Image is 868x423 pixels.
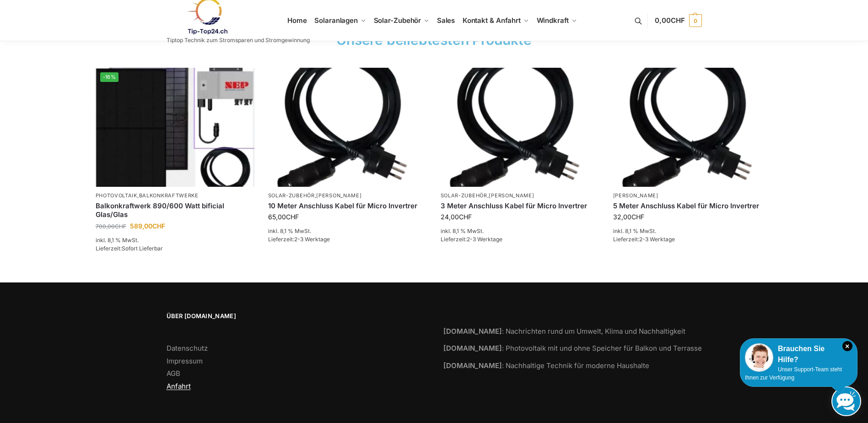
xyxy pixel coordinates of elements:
[613,192,658,199] a: [PERSON_NAME]
[441,192,487,199] a: Solar-Zubehör
[268,213,299,221] bdi: 65,00
[167,344,208,352] a: Datenschutz
[613,236,675,243] span: Lieferzeit:
[441,68,599,187] a: Anschlusskabel-3meter
[152,222,165,230] span: CHF
[613,68,772,187] img: Home 16
[96,68,254,187] img: Home 15
[96,223,126,230] bdi: 700,00
[294,236,330,243] span: 2-3 Werktage
[613,201,772,211] a: 5 Meter Anschluss Kabel für Micro Invertrer
[268,68,427,187] img: Home 16
[671,16,685,25] span: CHF
[115,223,126,230] span: CHF
[441,192,599,199] p: ,
[268,192,315,199] a: Solar-Zubehör
[167,357,203,365] a: Impressum
[122,245,163,252] span: Sofort Lieferbar
[443,361,649,370] a: [DOMAIN_NAME]: Nachhaltige Technik für moderne Haushalte
[268,192,427,199] p: ,
[96,201,254,219] a: Balkonkraftwerk 890/600 Watt bificial Glas/Glas
[441,227,599,235] p: inkl. 8,1 % MwSt.
[613,68,772,187] a: Anschlusskabel-3meter
[655,16,685,25] span: 0,00
[268,201,427,211] a: 10 Meter Anschluss Kabel für Micro Invertrer
[443,344,502,352] strong: [DOMAIN_NAME]
[459,213,472,221] span: CHF
[268,227,427,235] p: inkl. 8,1 % MwSt.
[316,192,361,199] a: [PERSON_NAME]
[268,236,330,243] span: Lieferzeit:
[167,369,180,378] a: AGB
[655,7,701,34] a: 0,00CHF 0
[443,327,502,336] strong: [DOMAIN_NAME]
[631,213,644,221] span: CHF
[463,16,521,25] span: Kontakt & Anfahrt
[374,16,421,25] span: Solar-Zubehör
[537,16,569,25] span: Windkraft
[96,192,254,199] p: ,
[167,312,425,321] span: Über [DOMAIN_NAME]
[441,236,502,243] span: Lieferzeit:
[441,213,472,221] bdi: 24,00
[314,16,358,25] span: Solaranlagen
[613,227,772,235] p: inkl. 8,1 % MwSt.
[286,213,299,221] span: CHF
[441,201,599,211] a: 3 Meter Anschluss Kabel für Micro Invertrer
[268,68,427,187] a: Anschlusskabel-3meter
[443,344,702,352] a: [DOMAIN_NAME]: Photovoltaik mit und ohne Speicher für Balkon und Terrasse
[167,38,310,43] p: Tiptop Technik zum Stromsparen und Stromgewinnung
[443,327,685,336] a: [DOMAIN_NAME]: Nachrichten rund um Umwelt, Klima und Nachhaltigkeit
[467,236,502,243] span: 2-3 Werktage
[613,213,644,221] bdi: 32,00
[441,68,599,187] img: Home 16
[689,14,702,27] span: 0
[842,341,852,351] i: Schließen
[96,236,254,244] p: inkl. 8,1 % MwSt.
[96,192,137,199] a: Photovoltaik
[96,68,254,187] a: -16%Bificiales Hochleistungsmodul
[443,361,502,370] strong: [DOMAIN_NAME]
[639,236,675,243] span: 2-3 Werktage
[167,382,191,390] a: Anfahrt
[745,343,773,372] img: Customer service
[745,366,842,381] span: Unser Support-Team steht Ihnen zur Verfügung
[437,16,455,25] span: Sales
[489,192,534,199] a: [PERSON_NAME]
[139,192,199,199] a: Balkonkraftwerke
[745,343,852,365] div: Brauchen Sie Hilfe?
[96,245,163,252] span: Lieferzeit:
[130,222,165,230] bdi: 589,00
